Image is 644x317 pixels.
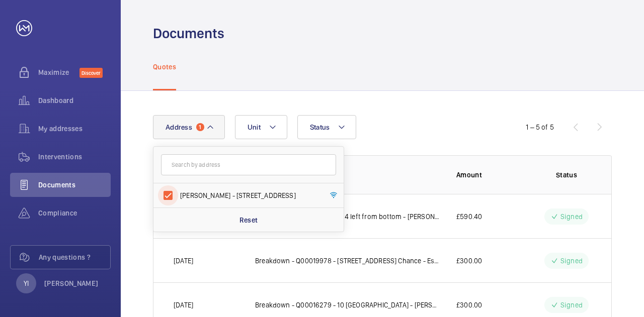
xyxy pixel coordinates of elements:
p: Signed [560,300,583,310]
p: [PERSON_NAME] [44,278,99,288]
span: Interventions [38,152,111,162]
h1: Documents [153,24,224,43]
span: 1 [196,123,204,131]
p: Reset [239,215,258,225]
span: Address [166,123,192,131]
input: Search by address [161,154,336,175]
p: Amount [456,170,526,180]
p: Signed [560,212,583,222]
span: Status [310,123,330,131]
p: Description [255,170,440,180]
p: [DATE] [174,256,193,266]
button: Address1 [153,115,225,139]
span: Any questions ? [39,252,110,262]
p: 4852 - "50934099 Escalator 4 left from bottom - [PERSON_NAME] Chance - [PERSON_NAME] chance, [STR... [255,212,440,222]
button: Status [297,115,357,139]
p: Quotes [153,62,176,72]
span: [PERSON_NAME] - [STREET_ADDRESS] [180,190,318,200]
p: Signed [560,256,583,266]
button: Unit [235,115,287,139]
p: £300.00 [456,300,482,310]
span: Compliance [38,208,111,218]
p: Breakdown - Q00016279 - 10 [GEOGRAPHIC_DATA] - [PERSON_NAME] - Escalator 5 - Ground to B1 Level (... [255,300,440,310]
p: [DATE] [174,300,193,310]
p: £590.40 [456,212,482,222]
span: Unit [248,123,261,131]
div: 1 – 5 of 5 [526,122,554,132]
p: YI [24,278,29,288]
span: Discover [79,68,103,78]
p: Status [542,170,591,180]
span: Dashboard [38,95,111,105]
span: Maximize [38,67,79,77]
span: My addresses [38,124,111,134]
span: Documents [38,180,111,190]
p: Breakdown - Q00019978 - [STREET_ADDRESS] Chance - Escalator 5 Ground to B1 Level [DATE] [255,256,440,266]
p: £300.00 [456,256,482,266]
